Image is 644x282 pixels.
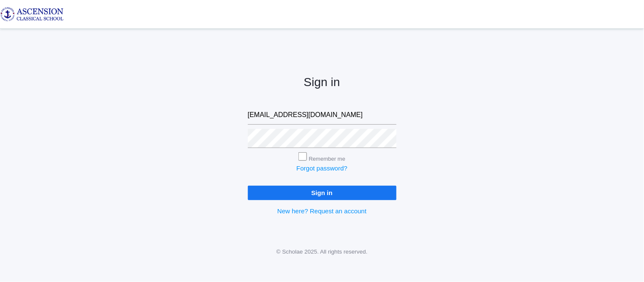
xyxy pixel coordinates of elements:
a: Forgot password? [296,165,347,172]
label: Remember me [309,156,346,162]
h2: Sign in [248,76,397,89]
a: New here? Request an account [277,207,366,215]
input: Sign in [248,186,397,200]
input: Email address [248,106,397,125]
